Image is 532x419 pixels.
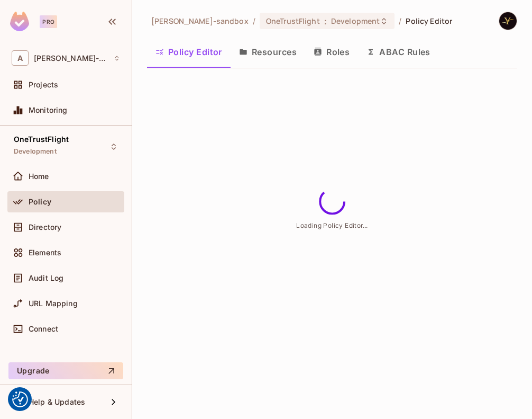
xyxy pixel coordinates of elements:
[14,135,69,144] span: OneTrustFlight
[29,223,61,231] span: Directory
[253,16,255,26] li: /
[151,16,249,26] span: the active workspace
[29,172,49,181] span: Home
[305,39,358,65] button: Roles
[8,362,123,379] button: Upgrade
[358,39,439,65] button: ABAC Rules
[266,16,320,26] span: OneTrustFlight
[331,16,380,26] span: Development
[12,50,29,66] span: A
[10,12,29,31] img: SReyMgAAAABJRU5ErkJggg==
[399,16,401,26] li: /
[29,106,68,114] span: Monitoring
[499,12,517,30] img: Yilmaz Alizadeh
[29,274,63,282] span: Audit Log
[12,391,28,407] button: Consent Preferences
[40,15,57,28] div: Pro
[29,398,85,406] span: Help & Updates
[29,198,51,206] span: Policy
[29,299,78,308] span: URL Mapping
[12,391,28,407] img: Revisit consent button
[296,221,368,229] span: Loading Policy Editor...
[34,54,108,63] span: Workspace: alex-trustflight-sandbox
[406,16,452,26] span: Policy Editor
[14,147,57,156] span: Development
[324,17,327,25] span: :
[231,39,305,65] button: Resources
[29,248,61,257] span: Elements
[147,39,231,65] button: Policy Editor
[29,325,58,333] span: Connect
[29,81,58,89] span: Projects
